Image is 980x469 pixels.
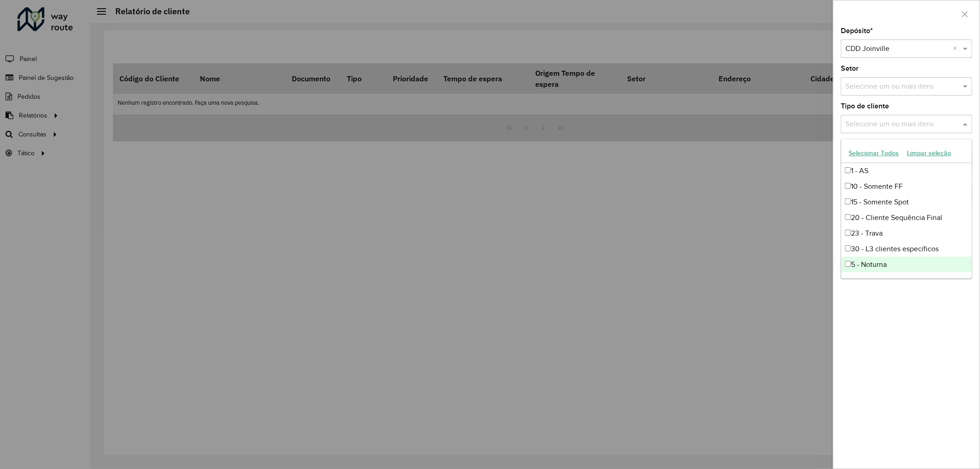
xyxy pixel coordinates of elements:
div: 30 - L3 clientes específicos [841,241,972,257]
div: 5 - Noturna [841,257,972,272]
div: 10 - Somente FF [841,179,972,194]
ng-dropdown-panel: Options list [841,139,972,279]
button: Limpar seleção [903,146,955,160]
button: Selecionar Todos [844,146,903,160]
div: 1 - AS [841,163,972,179]
label: Depósito [841,25,873,36]
label: Setor [841,63,859,74]
label: Tipo de cliente [841,101,889,112]
div: 23 - Trava [841,226,972,241]
div: 20 - Cliente Sequência Final [841,210,972,226]
div: 50 - Perfil pequeno VUC rebaixado [841,272,972,288]
div: 15 - Somente Spot [841,194,972,210]
span: Clear all [953,43,961,54]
